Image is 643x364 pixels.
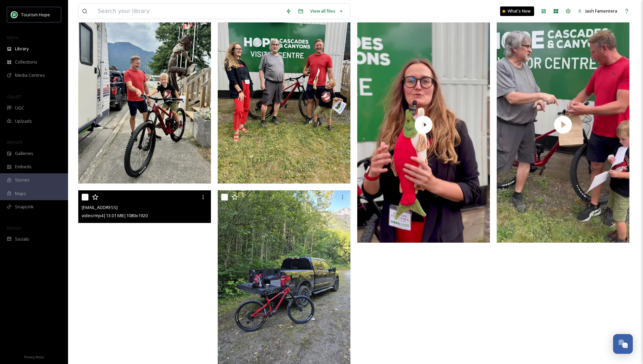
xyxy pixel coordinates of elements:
[15,150,33,157] span: Galleries
[15,118,32,124] span: Uploads
[15,204,34,210] span: SnapLink
[307,4,347,18] a: View all files
[586,8,617,14] span: Jash Famentera
[21,12,50,18] span: Tourism Hope
[15,177,30,183] span: Stories
[82,204,118,210] span: [EMAIL_ADDRESS]
[94,4,282,19] input: Search your library
[7,140,22,145] span: WIDGETS
[7,225,20,230] span: SOCIALS
[574,4,621,18] a: Jash Famentera
[15,46,29,52] span: Library
[497,7,629,242] img: thumbnail
[7,94,21,99] span: COLLECT
[11,11,18,18] img: logo.png
[24,355,44,359] span: Privacy Policy
[15,190,26,197] span: Maps
[500,6,534,16] a: What's New
[613,334,633,354] button: Open Chat
[218,7,350,184] img: Bike Contest Winner (1).jpg
[15,59,37,65] span: Collections
[15,236,29,242] span: Socials
[78,7,211,184] img: Bike Contest Winner (2).jpg
[24,352,44,361] a: Privacy Policy
[15,72,45,79] span: Media Centres
[7,35,19,40] span: MEDIA
[15,105,24,111] span: UGC
[15,163,32,170] span: Embeds
[82,212,148,219] span: video/mp4 | 13.01 MB | 1080 x 1920
[357,7,490,242] img: thumbnail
